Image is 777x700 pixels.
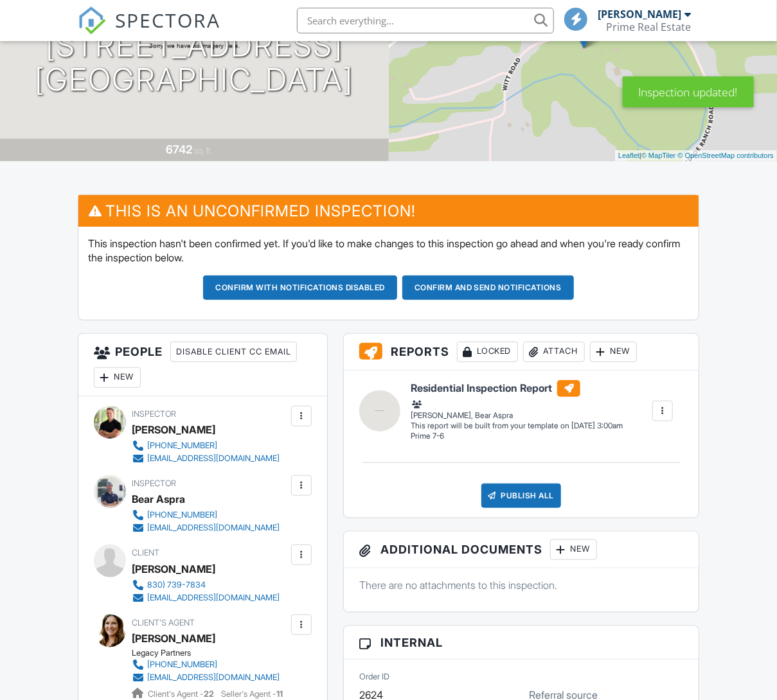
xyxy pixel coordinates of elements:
a: [EMAIL_ADDRESS][DOMAIN_NAME] [132,671,280,684]
h3: Internal [344,626,699,660]
span: SPECTORA [115,6,220,33]
input: Search everything... [297,8,554,33]
a: [PERSON_NAME] [132,629,215,648]
a: [EMAIL_ADDRESS][DOMAIN_NAME] [132,452,280,465]
h3: This is an Unconfirmed Inspection! [78,195,699,227]
button: Confirm with notifications disabled [203,276,397,300]
label: Order ID [359,672,389,683]
img: The Best Home Inspection Software - Spectora [78,6,106,35]
div: | [615,150,777,161]
a: [EMAIL_ADDRESS][DOMAIN_NAME] [132,591,280,604]
span: Client's Agent [132,618,195,627]
h3: Reports [344,334,699,371]
a: [PHONE_NUMBER] [132,509,280,521]
strong: 11 [276,689,283,699]
div: [EMAIL_ADDRESS][DOMAIN_NAME] [147,593,280,603]
a: [PHONE_NUMBER] [132,658,280,671]
p: There are no attachments to this inspection. [359,578,683,592]
div: [PERSON_NAME] [132,559,215,579]
a: Leaflet [618,152,639,159]
div: [PHONE_NUMBER] [147,660,217,670]
strong: 22 [204,689,214,699]
div: [PERSON_NAME], Bear Aspra [411,398,623,421]
span: sq. ft. [194,146,212,155]
div: This report will be built from your template on [DATE] 3:00am [411,421,623,431]
div: Bear Aspra [132,489,185,509]
a: 830) 739-7834‬ [132,579,280,591]
div: [PERSON_NAME] [598,8,681,21]
span: Client [132,548,159,557]
div: [EMAIL_ADDRESS][DOMAIN_NAME] [147,453,280,464]
div: New [550,539,597,560]
div: Locked [457,342,518,362]
div: New [94,367,141,388]
a: © OpenStreetMap contributors [678,152,774,159]
div: Legacy Partners [132,648,290,658]
h3: Additional Documents [344,532,699,568]
div: [PERSON_NAME] [132,420,215,439]
h6: Residential Inspection Report [411,380,623,397]
h3: People [78,334,327,396]
p: This inspection hasn't been confirmed yet. If you'd like to make changes to this inspection go ah... [88,236,689,265]
span: Inspector [132,409,176,419]
div: New [590,342,637,362]
div: [EMAIL_ADDRESS][DOMAIN_NAME] [147,672,280,683]
div: 6742 [166,143,192,156]
div: Disable Client CC Email [170,342,297,362]
a: © MapTiler [641,152,676,159]
div: 830) 739-7834‬ [147,580,206,590]
h1: [STREET_ADDRESS] [GEOGRAPHIC_DATA] [35,29,353,97]
a: SPECTORA [78,17,220,44]
div: Publish All [481,484,562,508]
div: [EMAIL_ADDRESS][DOMAIN_NAME] [147,523,280,533]
div: Prime 7-6 [411,431,623,442]
span: Seller's Agent - [221,689,283,699]
div: [PHONE_NUMBER] [147,441,217,451]
button: Confirm and send notifications [402,276,574,300]
div: Inspection updated! [623,76,754,107]
a: [EMAIL_ADDRESS][DOMAIN_NAME] [132,521,280,534]
div: Prime Real Estate [606,21,691,33]
div: Attach [523,342,585,362]
span: Inspector [132,478,176,488]
div: [PHONE_NUMBER] [147,510,217,520]
a: [PHONE_NUMBER] [132,439,280,452]
span: Client's Agent - [148,689,216,699]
